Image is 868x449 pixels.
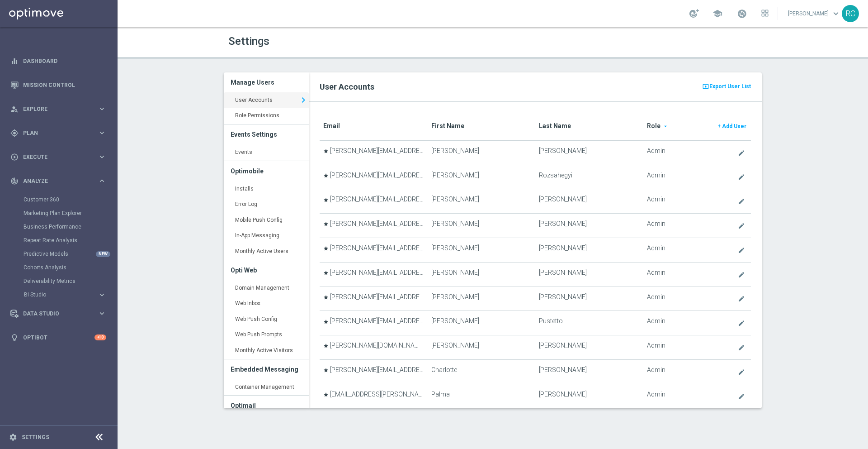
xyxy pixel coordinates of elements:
[23,178,98,184] span: Analyze
[323,122,340,129] translate: Email
[323,197,329,203] i: star
[228,35,486,48] h1: Settings
[535,165,643,189] td: Rozsahegyi
[428,311,535,335] td: [PERSON_NAME]
[10,129,107,137] button: gps_fixed Plan keyboard_arrow_right
[709,81,751,92] span: Export User List
[24,223,94,230] a: Business Performance
[323,270,329,276] i: star
[10,310,98,318] div: Data Studio
[535,359,643,384] td: [PERSON_NAME]
[10,177,107,185] button: track_changes Analyze keyboard_arrow_right
[24,264,94,271] a: Cohorts Analysis
[23,325,94,349] a: Optibot
[647,172,665,179] span: Admin
[10,49,106,73] div: Dashboard
[647,293,665,301] span: Admin
[24,237,94,244] a: Repeat Rate Analysis
[738,149,745,157] i: create
[428,140,535,165] td: [PERSON_NAME]
[323,246,329,251] i: star
[10,57,107,65] button: equalizer Dashboard
[10,105,19,113] i: person_search
[428,359,535,384] td: Charlotte
[224,343,309,359] a: Monthly Active Visitors
[647,147,665,155] span: Admin
[320,140,427,165] td: [PERSON_NAME][EMAIL_ADDRESS][PERSON_NAME][DOMAIN_NAME]
[428,189,535,214] td: [PERSON_NAME]
[535,238,643,262] td: [PERSON_NAME]
[24,292,98,297] div: BI Studio
[535,214,643,238] td: [PERSON_NAME]
[224,311,309,328] a: Web Push Config
[539,122,571,129] translate: Last Name
[10,73,106,97] div: Mission Control
[10,153,98,161] div: Execute
[231,359,302,379] h3: Embedded Messaging
[98,177,106,185] i: keyboard_arrow_right
[323,221,329,227] i: star
[23,49,106,73] a: Dashboard
[98,153,106,161] i: keyboard_arrow_right
[647,342,665,349] span: Admin
[224,296,309,312] a: Web Inbox
[24,292,89,297] span: BI Studio
[231,124,302,144] h3: Events Settings
[320,238,427,262] td: [PERSON_NAME][EMAIL_ADDRESS][PERSON_NAME][DOMAIN_NAME]
[712,9,722,19] span: school
[320,384,427,408] td: [EMAIL_ADDRESS][PERSON_NAME][DOMAIN_NAME]
[647,244,665,252] span: Admin
[98,291,106,299] i: keyboard_arrow_right
[231,396,302,416] h3: Optimail
[535,287,643,311] td: [PERSON_NAME]
[23,106,98,112] span: Explore
[647,366,665,374] span: Admin
[224,327,309,343] a: Web Push Prompts
[320,214,427,238] td: [PERSON_NAME][EMAIL_ADDRESS][PERSON_NAME][DOMAIN_NAME]
[323,173,329,178] i: star
[10,177,98,185] div: Analyze
[224,244,309,260] a: Monthly Active Users
[98,309,106,318] i: keyboard_arrow_right
[98,129,106,137] i: keyboard_arrow_right
[535,189,643,214] td: [PERSON_NAME]
[23,311,98,316] span: Data Studio
[320,81,751,92] h2: User Accounts
[428,165,535,189] td: [PERSON_NAME]
[738,247,745,254] i: create
[535,262,643,287] td: [PERSON_NAME]
[224,379,309,396] a: Container Management
[98,105,106,113] i: keyboard_arrow_right
[24,250,94,258] a: Predictive Models
[738,393,745,400] i: create
[10,310,107,317] button: Data Studio keyboard_arrow_right
[738,344,745,351] i: create
[96,251,110,257] div: NEW
[10,105,98,113] div: Explore
[24,261,117,274] div: Cohorts Analysis
[738,198,745,205] i: create
[717,123,721,129] span: +
[320,262,427,287] td: [PERSON_NAME][EMAIL_ADDRESS][PERSON_NAME][DOMAIN_NAME]
[320,165,427,189] td: [PERSON_NAME][EMAIL_ADDRESS][DOMAIN_NAME]
[10,334,19,342] i: lightbulb
[323,392,329,397] i: star
[662,122,669,131] i: arrow_drop_down
[24,196,94,203] a: Customer 360
[320,359,427,384] td: [PERSON_NAME][EMAIL_ADDRESS][PERSON_NAME][DOMAIN_NAME]
[320,287,427,311] td: [PERSON_NAME][EMAIL_ADDRESS][PERSON_NAME][DOMAIN_NAME]
[23,130,98,136] span: Plan
[647,220,665,228] span: Admin
[647,391,665,398] span: Admin
[24,291,107,298] button: BI Studio keyboard_arrow_right
[10,129,98,137] div: Plan
[831,9,841,19] span: keyboard_arrow_down
[24,234,117,247] div: Repeat Rate Analysis
[10,57,19,65] i: equalizer
[535,335,643,360] td: [PERSON_NAME]
[738,295,745,302] i: create
[22,435,49,440] a: Settings
[738,368,745,376] i: create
